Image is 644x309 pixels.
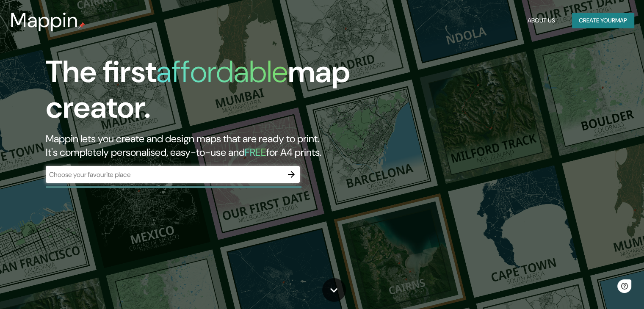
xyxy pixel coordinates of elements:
[156,52,288,91] h1: affordable
[10,8,78,32] h3: Mappin
[245,146,266,159] h5: FREE
[78,22,85,29] img: mappin-pin
[572,13,634,28] button: Create yourmap
[46,170,283,179] input: Choose your favourite place
[46,132,368,159] h2: Mappin lets you create and design maps that are ready to print. It's completely personalised, eas...
[46,54,368,132] h1: The first map creator.
[524,13,558,28] button: About Us
[569,276,635,300] iframe: Help widget launcher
